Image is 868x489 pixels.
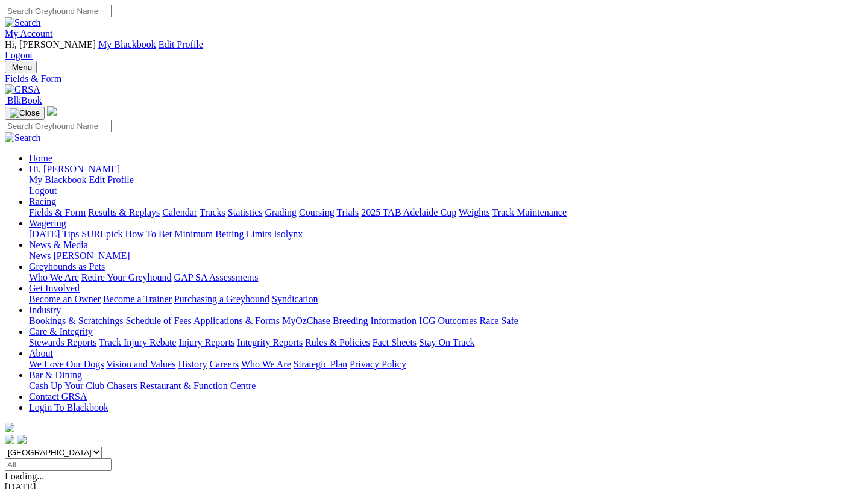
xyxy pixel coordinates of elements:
[200,207,225,217] a: Tracks
[174,272,259,282] a: GAP SA Assessments
[47,106,57,116] img: logo-grsa-white.png
[125,229,172,239] a: How To Bet
[99,337,176,347] a: Track Injury Rebate
[81,229,122,239] a: SUREpick
[29,381,104,391] a: Cash Up Your Club
[29,370,82,380] a: Bar & Dining
[12,63,32,72] span: Menu
[29,229,863,240] div: Wagering
[29,164,122,174] a: Hi, [PERSON_NAME]
[89,175,134,185] a: Edit Profile
[106,359,175,369] a: Vision and Values
[5,132,41,143] img: Search
[125,316,191,326] a: Schedule of Fees
[5,458,112,471] input: Select date
[305,337,370,347] a: Rules & Policies
[419,337,474,347] a: Stay On Track
[5,39,96,49] span: Hi, [PERSON_NAME]
[209,359,239,369] a: Careers
[29,272,79,282] a: Who We Are
[107,381,256,391] a: Chasers Restaurant & Function Centre
[241,359,291,369] a: Who We Are
[29,261,105,272] a: Greyhounds as Pets
[459,207,490,217] a: Weights
[98,39,156,49] a: My Blackbook
[29,175,87,185] a: My Blackbook
[29,229,79,239] a: [DATE] Tips
[5,5,112,17] input: Search
[5,120,112,132] input: Search
[29,251,51,261] a: News
[29,337,96,347] a: Stewards Reports
[29,381,863,391] div: Bar & Dining
[7,95,42,105] span: BlkBook
[29,175,863,196] div: Hi, [PERSON_NAME]
[17,435,27,444] img: twitter.svg
[193,316,280,326] a: Applications & Forms
[29,218,66,228] a: Wagering
[29,359,863,370] div: About
[29,251,863,261] div: News & Media
[228,207,263,217] a: Statistics
[479,316,518,326] a: Race Safe
[5,471,44,481] span: Loading...
[29,391,87,402] a: Contact GRSA
[159,39,203,49] a: Edit Profile
[29,240,88,250] a: News & Media
[178,359,207,369] a: History
[29,294,863,305] div: Get Involved
[333,316,417,326] a: Breeding Information
[5,28,53,39] a: My Account
[81,272,172,282] a: Retire Your Greyhound
[29,185,57,196] a: Logout
[29,153,52,163] a: Home
[29,359,104,369] a: We Love Our Dogs
[53,251,130,261] a: [PERSON_NAME]
[29,164,120,174] span: Hi, [PERSON_NAME]
[5,50,33,60] a: Logout
[174,294,269,304] a: Purchasing a Greyhound
[5,435,14,444] img: facebook.svg
[350,359,406,369] a: Privacy Policy
[419,316,477,326] a: ICG Outcomes
[5,107,45,120] button: Toggle navigation
[294,359,347,369] a: Strategic Plan
[5,61,37,73] button: Toggle navigation
[265,207,297,217] a: Grading
[29,337,863,348] div: Care & Integrity
[361,207,456,217] a: 2025 TAB Adelaide Cup
[174,229,271,239] a: Minimum Betting Limits
[103,294,172,304] a: Become a Trainer
[5,73,863,84] a: Fields & Form
[336,207,359,217] a: Trials
[29,305,61,315] a: Industry
[29,196,56,207] a: Racing
[29,294,101,304] a: Become an Owner
[5,95,42,105] a: BlkBook
[162,207,197,217] a: Calendar
[29,316,863,326] div: Industry
[5,84,40,95] img: GRSA
[29,316,123,326] a: Bookings & Scratchings
[299,207,335,217] a: Coursing
[5,17,41,28] img: Search
[29,326,93,337] a: Care & Integrity
[29,402,108,413] a: Login To Blackbook
[373,337,417,347] a: Fact Sheets
[29,283,80,293] a: Get Involved
[10,108,40,118] img: Close
[5,39,863,61] div: My Account
[492,207,567,217] a: Track Maintenance
[237,337,303,347] a: Integrity Reports
[274,229,303,239] a: Isolynx
[88,207,160,217] a: Results & Replays
[5,423,14,432] img: logo-grsa-white.png
[29,348,53,358] a: About
[272,294,318,304] a: Syndication
[29,272,863,283] div: Greyhounds as Pets
[29,207,86,217] a: Fields & Form
[29,207,863,218] div: Racing
[178,337,234,347] a: Injury Reports
[282,316,330,326] a: MyOzChase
